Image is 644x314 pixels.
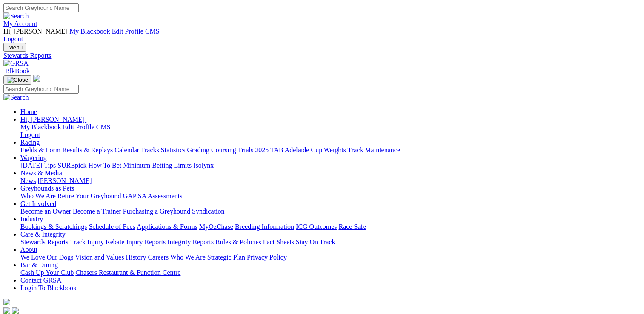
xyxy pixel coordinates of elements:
[62,146,113,154] a: Results & Replays
[20,246,37,253] a: About
[145,28,160,35] a: CMS
[20,108,37,115] a: Home
[20,192,641,200] div: Greyhounds as Pets
[57,192,121,200] a: Retire Your Greyhound
[37,177,92,184] a: [PERSON_NAME]
[20,123,61,131] a: My Blackbook
[348,146,400,154] a: Track Maintenance
[20,131,40,138] a: Logout
[33,75,40,82] img: logo-grsa-white.png
[9,44,23,51] span: Menu
[215,238,261,245] a: Rules & Policies
[296,223,337,230] a: ICG Outcomes
[3,12,29,20] img: Search
[20,162,56,169] a: [DATE] Tips
[20,208,71,215] a: Become an Owner
[20,200,56,207] a: Get Involved
[96,123,111,131] a: CMS
[89,162,122,169] a: How To Bet
[20,154,47,161] a: Wagering
[126,238,166,245] a: Injury Reports
[73,208,121,215] a: Become a Trainer
[75,254,124,261] a: Vision and Values
[123,162,192,169] a: Minimum Betting Limits
[263,238,294,245] a: Fact Sheets
[20,238,641,246] div: Care & Integrity
[3,20,37,27] a: My Account
[338,223,366,230] a: Race Safe
[112,28,143,35] a: Edit Profile
[20,146,60,154] a: Fields & Form
[20,277,61,284] a: Contact GRSA
[3,75,31,85] button: Toggle navigation
[3,67,30,74] a: BlkBook
[148,254,169,261] a: Careers
[20,269,641,277] div: Bar & Dining
[211,146,236,154] a: Coursing
[114,146,139,154] a: Calendar
[247,254,287,261] a: Privacy Policy
[20,146,641,154] div: Racing
[20,162,641,169] div: Wagering
[20,269,74,276] a: Cash Up Your Club
[20,177,36,184] a: News
[324,146,346,154] a: Weights
[20,223,641,231] div: Industry
[187,146,209,154] a: Grading
[161,146,186,154] a: Statistics
[20,215,43,223] a: Industry
[3,28,641,43] div: My Account
[3,28,68,35] span: Hi, [PERSON_NAME]
[126,254,146,261] a: History
[5,67,30,74] span: BlkBook
[296,238,335,245] a: Stay On Track
[63,123,94,131] a: Edit Profile
[75,269,180,276] a: Chasers Restaurant & Function Centre
[3,94,29,101] img: Search
[20,169,62,177] a: News & Media
[3,43,26,52] button: Toggle navigation
[3,3,79,12] input: Search
[193,162,214,169] a: Isolynx
[20,116,85,123] span: Hi, [PERSON_NAME]
[20,231,66,238] a: Care & Integrity
[123,192,183,200] a: GAP SA Assessments
[137,223,197,230] a: Applications & Forms
[70,238,124,245] a: Track Injury Rebate
[141,146,159,154] a: Tracks
[20,185,74,192] a: Greyhounds as Pets
[3,52,641,60] a: Stewards Reports
[20,192,56,200] a: Who We Are
[20,208,641,215] div: Get Involved
[20,261,58,268] a: Bar & Dining
[123,208,190,215] a: Purchasing a Greyhound
[207,254,245,261] a: Strategic Plan
[69,28,110,35] a: My Blackbook
[170,254,206,261] a: Who We Are
[192,208,224,215] a: Syndication
[20,177,641,185] div: News & Media
[89,223,135,230] a: Schedule of Fees
[20,123,641,139] div: Hi, [PERSON_NAME]
[20,238,68,245] a: Stewards Reports
[3,60,29,67] img: GRSA
[12,307,19,314] img: twitter.svg
[20,139,40,146] a: Racing
[3,85,79,94] input: Search
[235,223,294,230] a: Breeding Information
[3,307,10,314] img: facebook.svg
[20,223,87,230] a: Bookings & Scratchings
[20,116,86,123] a: Hi, [PERSON_NAME]
[199,223,233,230] a: MyOzChase
[20,284,77,291] a: Login To Blackbook
[3,35,23,43] a: Logout
[3,299,10,305] img: logo-grsa-white.png
[167,238,214,245] a: Integrity Reports
[7,77,28,83] img: Close
[255,146,322,154] a: 2025 TAB Adelaide Cup
[20,254,641,261] div: About
[57,162,86,169] a: SUREpick
[20,254,73,261] a: We Love Our Dogs
[238,146,253,154] a: Trials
